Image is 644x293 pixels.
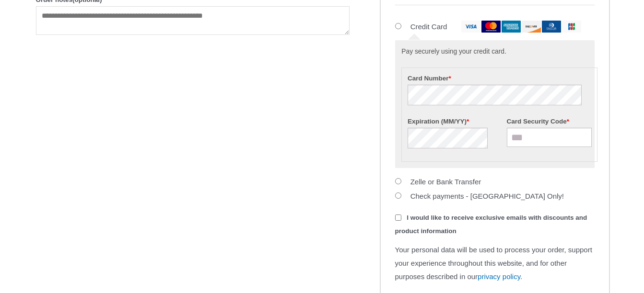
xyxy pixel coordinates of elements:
[401,47,587,57] p: Pay securely using your credit card.
[542,21,561,33] img: dinersclub
[395,214,587,235] span: I would like to receive exclusive emails with discounts and product information
[395,243,595,283] p: Your personal data will be used to process your order, support your experience throughout this we...
[481,21,501,33] img: mastercard
[562,21,581,33] img: jcb
[478,272,520,281] a: privacy policy
[522,21,541,33] img: discover
[410,192,564,200] label: Check payments - [GEOGRAPHIC_DATA] Only!
[410,178,481,186] label: Zelle or Bank Transfer
[502,21,521,33] img: amex
[395,214,401,221] input: I would like to receive exclusive emails with discounts and product information
[410,23,581,31] label: Credit Card
[408,115,492,128] label: Expiration (MM/YY)
[461,21,480,33] img: visa
[401,68,597,162] fieldset: Payment Info
[408,72,592,85] label: Card Number
[507,115,592,128] label: Card Security Code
